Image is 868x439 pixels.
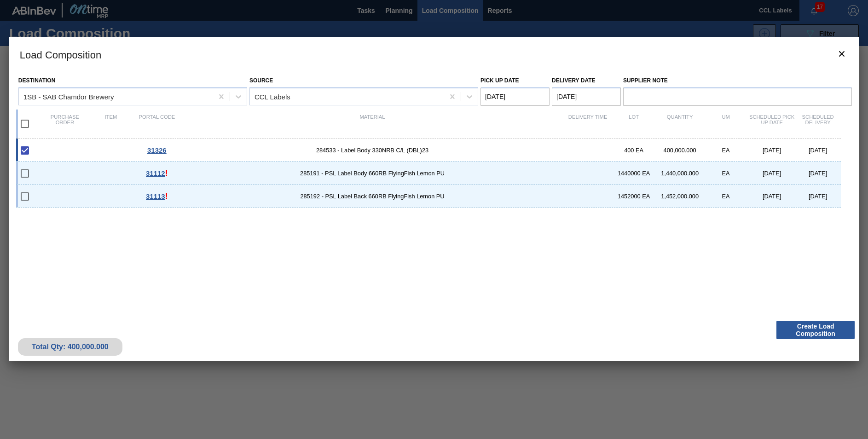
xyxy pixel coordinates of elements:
[180,147,565,154] span: 284533 - Label Body 330NRB C/L (DBL)23
[180,114,565,133] div: Material
[703,114,749,133] div: UM
[134,146,180,154] div: Go to Order
[657,170,703,177] div: 1,440,000.000
[703,147,749,154] div: EA
[134,114,180,133] div: Portal code
[552,87,621,106] input: mm/dd/yyyy
[165,168,168,178] span: !
[88,114,134,133] div: Item
[25,343,116,351] div: Total Qty: 400,000.000
[795,193,841,200] div: [DATE]
[611,114,657,133] div: Lot
[249,77,273,84] label: Source
[657,147,703,154] div: 400,000.000
[611,170,657,177] div: 1440000 EA
[703,170,749,177] div: EA
[657,114,703,133] div: Quantity
[795,114,841,133] div: Scheduled Delivery
[552,77,595,84] label: Delivery Date
[134,191,180,201] div: This Order is part of another Load Composition, Go to Order
[565,114,611,133] div: Delivery Time
[749,193,795,200] div: [DATE]
[480,87,550,106] input: mm/dd/yyyy
[42,114,88,133] div: Purchase order
[18,77,55,84] label: Destination
[480,77,519,84] label: Pick up Date
[146,192,165,200] span: 31113
[23,92,114,100] div: 1SB - SAB Chamdor Brewery
[180,193,565,200] span: 285192 - PSL Label Back 660RB FlyingFish Lemon PU
[703,193,749,200] div: EA
[180,170,565,177] span: 285191 - PSL Label Body 660RB FlyingFish Lemon PU
[795,147,841,154] div: [DATE]
[147,146,167,154] span: 31326
[146,169,165,177] span: 31112
[165,191,168,201] span: !
[9,37,859,72] h3: Load Composition
[776,321,855,339] button: Create Load Composition
[795,170,841,177] div: [DATE]
[134,168,180,178] div: This Order is part of another Load Composition, Go to Order
[749,114,795,133] div: Scheduled Pick up Date
[749,147,795,154] div: [DATE]
[657,193,703,200] div: 1,452,000.000
[623,74,852,87] label: Supplier Note
[749,170,795,177] div: [DATE]
[611,193,657,200] div: 1452000 EA
[255,92,290,100] div: CCL Labels
[611,147,657,154] div: 400 EA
